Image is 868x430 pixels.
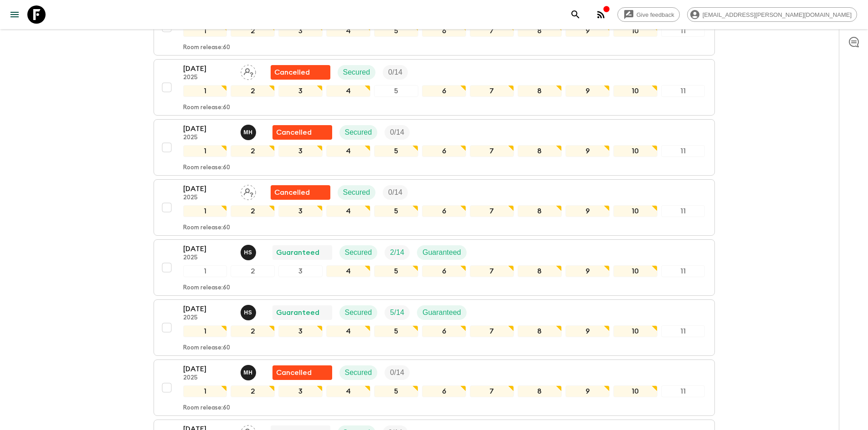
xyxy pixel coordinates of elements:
[374,85,418,97] div: 5
[241,365,258,380] button: MH
[383,65,408,80] div: Trip Fill
[565,265,610,277] div: 9
[276,367,312,378] p: Cancelled
[274,187,310,198] p: Cancelled
[613,25,657,37] div: 10
[390,367,404,378] p: 0 / 14
[470,325,514,337] div: 7
[241,248,258,255] span: Hong Sarou
[383,185,408,200] div: Trip Fill
[343,187,370,198] p: Secured
[278,25,323,37] div: 3
[613,145,657,157] div: 10
[565,325,610,337] div: 9
[326,205,370,217] div: 4
[374,385,418,397] div: 5
[183,104,230,111] p: Room release: 60
[470,385,514,397] div: 7
[422,85,466,97] div: 6
[326,145,370,157] div: 4
[244,249,252,256] p: H S
[241,127,258,135] span: Mr. Heng Pringratana (Prefer name : James)
[617,7,680,22] a: Give feedback
[183,374,233,382] p: 2025
[632,11,679,18] span: Give feedback
[231,325,275,337] div: 2
[272,125,332,140] div: Flash Pack cancellation
[278,325,323,337] div: 3
[613,385,657,397] div: 10
[613,205,657,217] div: 10
[345,367,372,378] p: Secured
[661,325,705,337] div: 11
[339,245,378,260] div: Secured
[183,205,227,217] div: 1
[326,85,370,97] div: 4
[385,365,410,380] div: Trip Fill
[183,25,227,37] div: 1
[661,25,705,37] div: 11
[565,145,610,157] div: 9
[374,325,418,337] div: 5
[241,305,258,320] button: HS
[183,224,230,232] p: Room release: 60
[374,265,418,277] div: 5
[183,123,233,134] p: [DATE]
[231,205,275,217] div: 2
[661,385,705,397] div: 11
[374,205,418,217] div: 5
[518,325,562,337] div: 8
[183,265,227,277] div: 1
[343,67,370,78] p: Secured
[154,119,715,176] button: [DATE]2025Mr. Heng Pringratana (Prefer name : James)Flash Pack cancellationSecuredTrip Fill123456...
[244,369,253,376] p: M H
[183,63,233,74] p: [DATE]
[241,125,258,140] button: MH
[183,74,233,81] p: 2025
[385,305,410,320] div: Trip Fill
[278,205,323,217] div: 3
[613,325,657,337] div: 10
[390,127,404,138] p: 0 / 14
[661,205,705,217] div: 11
[339,305,378,320] div: Secured
[278,265,323,277] div: 3
[183,183,233,194] p: [DATE]
[698,11,857,18] span: [EMAIL_ADDRESS][PERSON_NAME][DOMAIN_NAME]
[183,85,227,97] div: 1
[154,239,715,296] button: [DATE]2025Hong SarouGuaranteedSecuredTrip FillGuaranteed1234567891011Room release:60
[518,25,562,37] div: 8
[241,245,258,260] button: HS
[326,325,370,337] div: 4
[183,344,230,352] p: Room release: 60
[518,205,562,217] div: 8
[661,145,705,157] div: 11
[5,5,24,24] button: menu
[272,365,332,380] div: Flash Pack cancellation
[470,265,514,277] div: 7
[385,125,410,140] div: Trip Fill
[183,304,233,314] p: [DATE]
[183,44,230,51] p: Room release: 60
[345,247,372,258] p: Secured
[183,254,233,262] p: 2025
[338,65,376,80] div: Secured
[326,265,370,277] div: 4
[231,25,275,37] div: 2
[565,205,610,217] div: 9
[276,247,319,258] p: Guaranteed
[518,145,562,157] div: 8
[183,385,227,397] div: 1
[276,127,312,138] p: Cancelled
[231,385,275,397] div: 2
[422,145,466,157] div: 6
[613,85,657,97] div: 10
[326,385,370,397] div: 4
[183,164,230,172] p: Room release: 60
[470,145,514,157] div: 7
[388,187,402,198] p: 0 / 14
[241,308,258,315] span: Hong Sarou
[183,325,227,337] div: 1
[271,65,330,80] div: Flash Pack cancellation
[276,307,319,318] p: Guaranteed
